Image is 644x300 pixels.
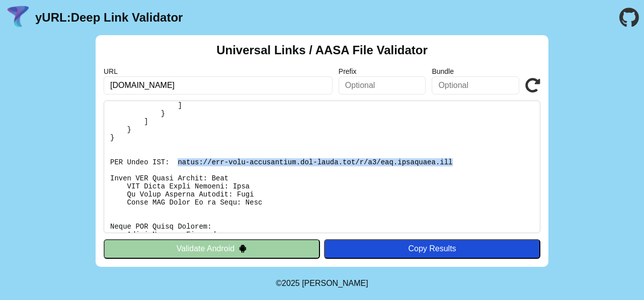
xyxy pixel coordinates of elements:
pre: Lorem ipsu do: sitam://con.adipiscin.eli/.sedd-eiusm/tempo-inc-utla-etdoloremag Al Enimadmi: Veni... [104,101,540,233]
img: droidIcon.svg [238,244,247,253]
input: Required [104,76,333,94]
footer: © [276,267,368,300]
h2: Universal Links / AASA File Validator [216,43,428,57]
input: Optional [432,76,519,94]
a: yURL:Deep Link Validator [35,11,183,25]
a: Michael Ibragimchayev's Personal Site [302,279,368,287]
button: Validate Android [104,239,320,258]
label: Prefix [339,67,426,75]
label: Bundle [432,67,519,75]
button: Copy Results [324,239,540,258]
div: Copy Results [329,244,535,253]
img: yURL Logo [5,5,31,31]
input: Optional [339,76,426,94]
label: URL [104,67,333,75]
span: 2025 [282,279,300,287]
